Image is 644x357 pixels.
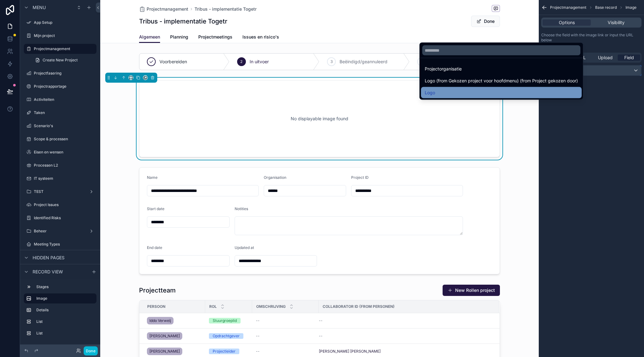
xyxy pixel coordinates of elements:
button: Done [471,16,500,27]
span: Projectmanagement [147,6,188,12]
span: Projectorganisatie [425,65,462,73]
h1: Tribus - implementatie Togetr [139,17,227,26]
span: Planning [170,34,188,40]
a: Projectmanagement [139,6,188,12]
span: Projectmeetings [198,34,232,40]
span: Collaborator ID (from Personen) [323,304,395,309]
span: Algemeen [139,34,160,40]
a: Tribus - implementatie Togetr [195,6,257,12]
a: Projectmeetings [198,31,232,44]
div: No displayable image found [149,91,490,147]
a: Planning [170,31,188,44]
span: Omschrijving [256,304,286,309]
span: Rol [209,304,217,309]
span: Logo (from Gekozen project voor hoofdmenu) (from Project gekozen door) [425,77,578,85]
span: Issues en risico's [242,34,279,40]
span: Logo [425,89,435,96]
a: Algemeen [139,31,160,43]
a: Issues en risico's [242,31,279,44]
span: Persoon [147,304,165,309]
